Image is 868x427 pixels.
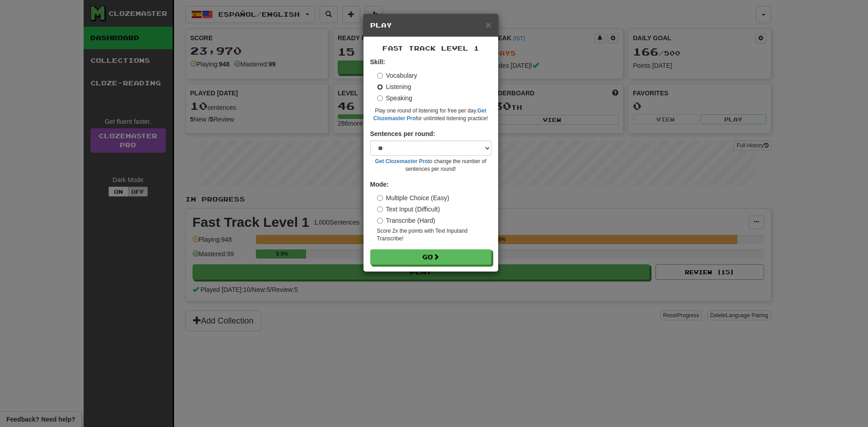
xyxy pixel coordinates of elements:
button: Close [486,20,491,29]
small: Play one round of listening for free per day. for unlimited listening practice! [370,107,491,122]
span: Fast Track Level 1 [382,44,479,52]
label: Speaking [377,94,412,103]
input: Vocabulary [377,73,383,79]
label: Text Input (Difficult) [377,205,440,214]
input: Text Input (Difficult) [377,206,383,212]
input: Speaking [377,95,383,101]
small: to change the number of sentences per round! [370,158,491,173]
h5: Play [370,21,491,30]
a: Get Clozemaster Pro [375,158,428,164]
small: Score 2x the points with Text Input and Transcribe ! [377,227,491,243]
input: Listening [377,84,383,90]
input: Transcribe (Hard) [377,218,383,224]
strong: Mode: [370,181,389,188]
label: Sentences per round: [370,129,435,138]
label: Listening [377,82,411,91]
span: × [486,19,491,30]
label: Vocabulary [377,71,417,80]
label: Multiple Choice (Easy) [377,193,449,202]
input: Multiple Choice (Easy) [377,195,383,201]
strong: Skill: [370,58,385,66]
button: Go [370,249,491,265]
label: Transcribe (Hard) [377,216,435,225]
